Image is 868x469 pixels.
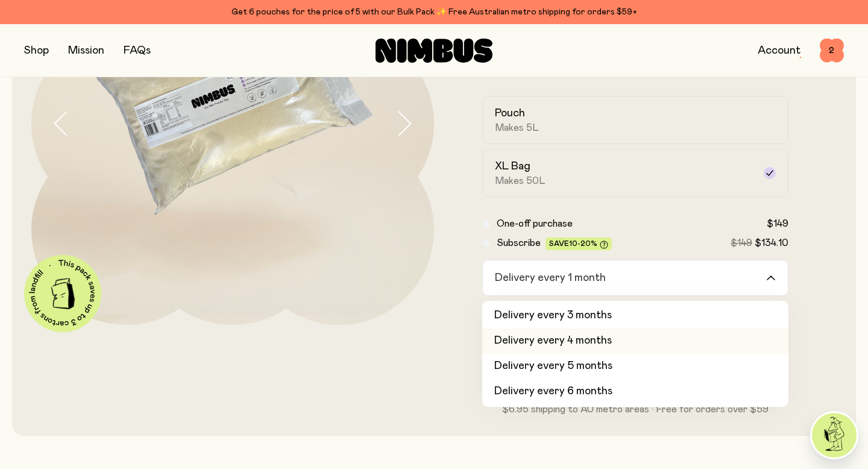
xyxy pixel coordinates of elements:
span: Makes 50L [495,175,546,187]
p: $6.95 shipping to AU metro areas · Free for orders over $59 [482,402,788,417]
span: Add to cart [652,325,717,342]
span: $149 [767,219,788,228]
div: Get 6 pouches for the price of 5 with our Bulk Pack ✨ Free Australian metro shipping for orders $59+ [24,5,844,19]
a: FAQs [124,45,151,56]
div: Search for option [482,260,788,296]
div: Get your 6th pouch free. [482,364,788,390]
a: Account [758,45,800,56]
h2: XL Bag [495,159,530,174]
span: Subscribe [497,238,541,248]
a: Shop Bulk Pack→ [652,372,728,382]
span: Shop Bulk Pack [652,372,720,382]
span: Makes 5L [495,122,539,134]
h2: Pouch [495,106,525,121]
button: 2 [820,39,844,63]
img: illustration-carton.png [43,274,83,314]
span: $149 [731,238,752,248]
span: 10-20% [569,240,597,247]
img: agent [812,413,857,458]
span: One-off purchase [497,219,573,228]
span: $134.10 [755,238,788,248]
button: Add to cart [580,315,788,351]
a: Mission [68,45,104,56]
input: Search for option [610,260,765,295]
span: Delivery every 1 month [491,260,609,295]
span: Save [549,240,608,249]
